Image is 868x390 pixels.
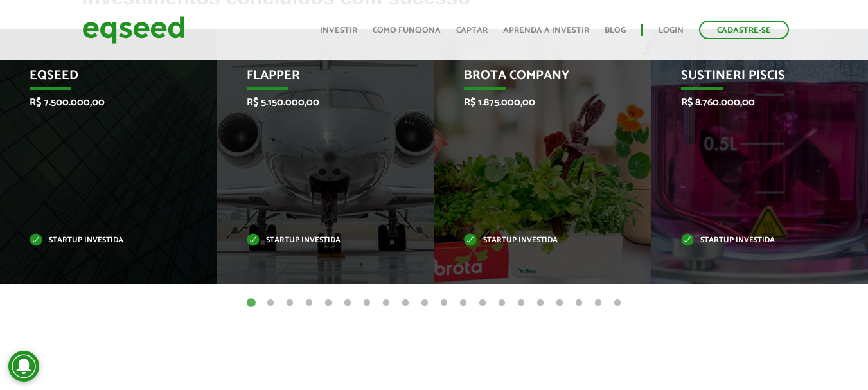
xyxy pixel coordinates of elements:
[247,237,385,244] p: Startup investida
[320,26,357,35] a: Investir
[380,297,393,310] button: 8 of 20
[464,68,603,90] p: Brota Company
[592,297,605,310] button: 19 of 20
[659,26,684,35] a: Login
[457,297,470,310] button: 12 of 20
[30,68,168,90] p: EqSeed
[611,297,624,310] button: 20 of 20
[681,96,820,109] p: R$ 8.760.000,00
[681,68,820,90] p: Sustineri Piscis
[283,297,296,310] button: 3 of 20
[418,297,431,310] button: 10 of 20
[464,96,603,109] p: R$ 1.875.000,00
[456,26,488,35] a: Captar
[399,297,412,310] button: 9 of 20
[438,297,450,310] button: 11 of 20
[515,297,527,310] button: 15 of 20
[82,13,185,47] img: EqSeed
[572,297,585,310] button: 18 of 20
[699,21,789,39] a: Cadastre-se
[373,26,441,35] a: Como funciona
[681,237,820,244] p: Startup investida
[30,96,168,109] p: R$ 7.500.000,00
[322,297,335,310] button: 5 of 20
[464,237,603,244] p: Startup investida
[476,297,489,310] button: 13 of 20
[360,297,373,310] button: 7 of 20
[503,26,589,35] a: Aprenda a investir
[30,237,168,244] p: Startup investida
[341,297,354,310] button: 6 of 20
[534,297,547,310] button: 16 of 20
[247,96,385,109] p: R$ 5.150.000,00
[245,297,258,310] button: 1 of 20
[495,297,508,310] button: 14 of 20
[247,68,385,90] p: Flapper
[553,297,566,310] button: 17 of 20
[303,297,315,310] button: 4 of 20
[264,297,277,310] button: 2 of 20
[605,26,626,35] a: Blog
